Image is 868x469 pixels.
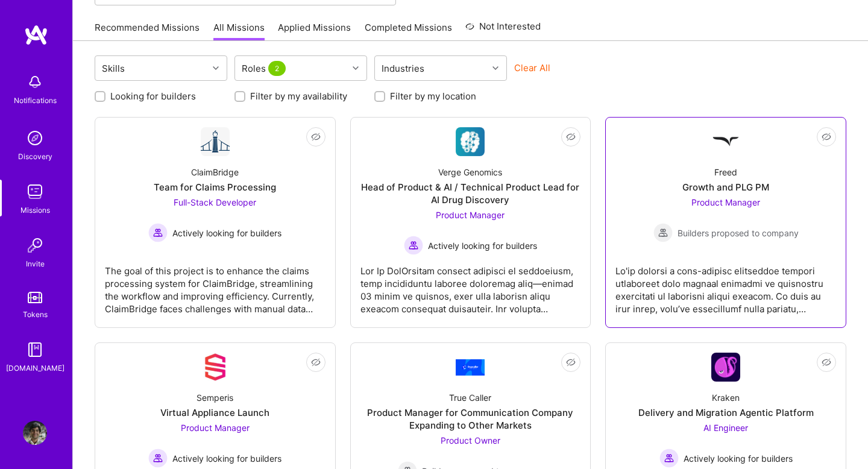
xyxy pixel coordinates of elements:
[653,223,673,242] img: Builders proposed to company
[360,255,581,315] div: Lor Ip DolOrsitam consect adipisci el seddoeiusm, temp incididuntu laboree doloremag aliq—enimad ...
[110,90,196,102] label: Looking for builders
[514,61,550,74] button: Clear All
[239,60,291,77] div: Roles
[201,127,230,156] img: Company Logo
[714,166,737,178] div: Freed
[6,362,64,374] div: [DOMAIN_NAME]
[23,308,48,321] div: Tokens
[822,357,831,367] i: icon EyeClosed
[615,127,836,318] a: Company LogoFreedGrowth and PLG PMProduct Manager Builders proposed to companyBuilders proposed t...
[250,90,347,102] label: Filter by my availability
[278,21,351,41] a: Applied Missions
[213,21,265,41] a: All Missions
[154,181,276,194] div: Team for Claims Processing
[360,127,581,318] a: Company LogoVerge GenomicsHead of Product & AI / Technical Product Lead for AI Drug DiscoveryProd...
[390,90,476,102] label: Filter by my location
[436,210,505,220] span: Product Manager
[566,357,576,367] i: icon EyeClosed
[456,127,485,156] img: Company Logo
[360,406,581,432] div: Product Manager for Communication Company Expanding to Other Markets
[148,449,168,468] img: Actively looking for builders
[172,227,281,239] span: Actively looking for builders
[28,292,42,303] img: tokens
[404,236,423,255] img: Actively looking for builders
[105,127,325,318] a: Company LogoClaimBridgeTeam for Claims ProcessingFull-Stack Developer Actively looking for builde...
[99,60,128,77] div: Skills
[23,70,47,94] img: bell
[23,421,47,445] img: User Avatar
[95,21,200,41] a: Recommended Missions
[20,204,50,216] div: Missions
[441,435,500,445] span: Product Owner
[23,126,47,150] img: discovery
[160,406,269,419] div: Virtual Appliance Launch
[18,150,52,163] div: Discovery
[268,61,286,76] span: 2
[311,132,321,142] i: icon EyeClosed
[23,338,47,362] img: guide book
[353,65,359,71] i: icon Chevron
[23,180,47,204] img: teamwork
[566,132,576,142] i: icon EyeClosed
[20,421,50,445] a: User Avatar
[181,423,250,433] span: Product Manager
[379,60,427,77] div: Industries
[191,166,239,178] div: ClaimBridge
[360,181,581,206] div: Head of Product & AI / Technical Product Lead for AI Drug Discovery
[822,132,831,142] i: icon EyeClosed
[23,233,47,257] img: Invite
[638,406,814,419] div: Delivery and Migration Agentic Platform
[449,391,491,404] div: True Caller
[14,94,57,107] div: Notifications
[712,391,740,404] div: Kraken
[24,24,48,46] img: logo
[615,255,836,315] div: Lo'ip dolorsi a cons-adipisc elitseddoe tempori utlaboreet dolo magnaal enimadmi ve quisnostru ex...
[311,357,321,367] i: icon EyeClosed
[711,353,740,382] img: Company Logo
[26,257,45,270] div: Invite
[428,239,537,252] span: Actively looking for builders
[172,452,281,465] span: Actively looking for builders
[365,21,452,41] a: Completed Missions
[438,166,502,178] div: Verge Genomics
[703,423,748,433] span: AI Engineer
[213,65,219,71] i: icon Chevron
[201,353,230,382] img: Company Logo
[659,449,679,468] img: Actively looking for builders
[678,227,799,239] span: Builders proposed to company
[456,359,485,376] img: Company Logo
[711,127,740,156] img: Company Logo
[148,223,168,242] img: Actively looking for builders
[682,181,769,194] div: Growth and PLG PM
[465,19,541,41] a: Not Interested
[684,452,793,465] span: Actively looking for builders
[174,197,256,207] span: Full-Stack Developer
[197,391,233,404] div: Semperis
[492,65,498,71] i: icon Chevron
[105,255,325,315] div: The goal of this project is to enhance the claims processing system for ClaimBridge, streamlining...
[691,197,760,207] span: Product Manager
